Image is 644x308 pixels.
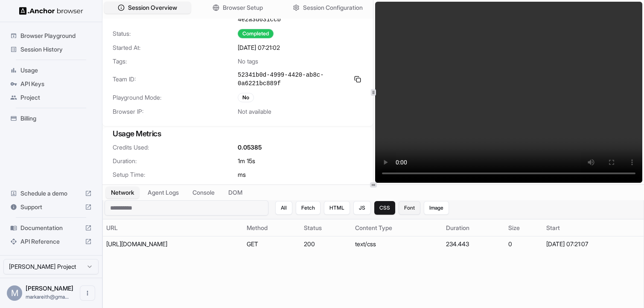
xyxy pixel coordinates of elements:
[113,29,238,38] span: Status:
[238,71,349,88] span: 52341b0d-4999-4420-ab8c-0a6221bc889f
[113,93,238,102] span: Playground Mode:
[20,224,82,232] span: Documentation
[355,224,439,232] div: Content Type
[304,224,348,232] div: Status
[546,224,640,232] div: Start
[20,45,92,54] span: Session History
[303,3,363,12] span: Session Configuration
[300,236,352,252] td: 200
[113,170,238,179] span: Setup Time:
[143,187,184,199] button: Agent Logs
[374,201,395,215] button: CSS
[7,285,22,301] div: M
[80,285,95,301] button: Open menu
[7,200,95,214] div: Support
[324,201,350,215] button: HTML
[446,224,502,232] div: Duration
[7,221,95,235] div: Documentation
[223,3,263,12] span: Browser Setup
[508,224,539,232] div: Size
[238,93,254,102] div: No
[113,43,238,52] span: Started At:
[20,203,82,211] span: Support
[113,57,238,66] span: Tags:
[26,294,69,300] span: markareith@gmail.com
[20,114,92,123] span: Billing
[238,107,271,116] span: Not available
[106,224,240,232] div: URL
[238,157,255,165] span: 1m 15s
[113,157,238,165] span: Duration:
[113,75,238,83] span: Team ID:
[7,43,95,56] div: Session History
[113,107,238,116] span: Browser IP:
[7,235,95,248] div: API Reference
[19,7,83,15] img: Anchor Logo
[7,187,95,200] div: Schedule a demo
[187,187,220,199] button: Console
[424,201,449,215] button: Image
[106,240,234,248] div: https://www.gstatic.com/recaptcha/releases/44LqIOwVrGhp2lJ3fODa493O/styles__ltr.css
[505,236,543,252] td: 0
[20,237,82,246] span: API Reference
[20,80,92,88] span: API Keys
[296,201,321,215] button: Fetch
[20,189,82,198] span: Schedule a demo
[128,3,177,12] span: Session Overview
[443,236,505,252] td: 234.443
[238,57,258,66] span: No tags
[238,143,262,152] span: 0.05385
[7,29,95,43] div: Browser Playground
[353,201,371,215] button: JS
[399,201,420,215] button: Font
[26,285,73,292] span: Mark Reith
[7,112,95,125] div: Billing
[7,91,95,104] div: Project
[20,93,92,102] span: Project
[238,29,274,38] div: Completed
[275,201,292,215] button: All
[247,224,297,232] div: Method
[7,77,95,91] div: API Keys
[223,187,248,199] button: DOM
[352,236,443,252] td: text/css
[7,63,95,77] div: Usage
[113,128,363,140] h3: Usage Metrics
[238,170,246,179] span: ms
[238,43,280,52] span: [DATE] 07:21:02
[20,66,92,75] span: Usage
[543,236,644,252] td: [DATE] 07:21:07
[106,187,139,199] button: Network
[243,236,300,252] td: GET
[20,32,92,40] span: Browser Playground
[113,143,238,152] span: Credits Used:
